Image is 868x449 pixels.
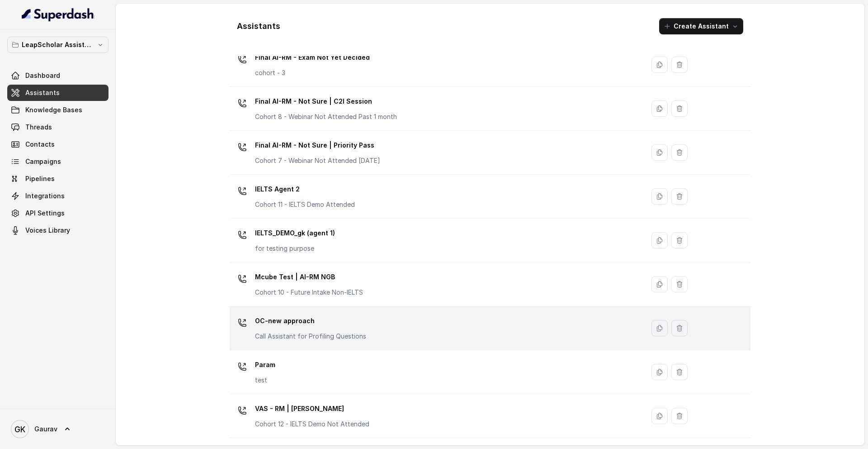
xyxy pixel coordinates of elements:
[255,94,397,109] p: Final AI-RM - Not Sure | C2I Session
[7,205,108,221] a: API Settings
[25,174,55,183] span: Pipelines
[7,102,108,118] a: Knowledge Bases
[7,85,108,101] a: Assistants
[34,425,57,434] span: Gaurav
[255,200,355,209] p: Cohort 11 - IELTS Demo Attended
[25,105,82,115] span: Knowledge Bases
[255,138,380,153] p: Final AI-RM - Not Sure | Priority Pass
[255,112,397,121] p: Cohort 8 - Webinar Not Attended Past 1 month
[25,191,65,201] span: Integrations
[7,37,108,53] button: LeapScholar Assistant
[255,156,380,165] p: Cohort 7 - Webinar Not Attended [DATE]
[7,171,108,187] a: Pipelines
[255,420,369,429] p: Cohort 12 - IELTS Demo Not Attended
[7,153,108,170] a: Campaigns
[659,18,743,34] button: Create Assistant
[255,401,369,416] p: VAS - RM | [PERSON_NAME]
[14,425,25,434] text: GK
[255,270,363,284] p: Mcube Test | AI-RM NGB
[255,244,335,253] p: for testing purpose
[25,88,60,97] span: Assistants
[22,39,94,50] p: LeapScholar Assistant
[255,332,366,341] p: Call Assistant for Profiling Questions
[255,182,355,196] p: IELTS Agent 2
[25,123,52,132] span: Threads
[255,50,370,65] p: Final AI-RM - Exam Not Yet Decided
[255,226,335,240] p: IELTS_DEMO_gk (agent 1)
[255,68,370,77] p: cohort - 3
[237,19,280,33] h1: Assistants
[255,376,275,385] p: test
[255,288,363,297] p: Cohort 10 - Future Intake Non-IELTS
[25,209,65,218] span: API Settings
[255,314,366,328] p: OC-new approach
[7,222,108,239] a: Voices Library
[7,119,108,135] a: Threads
[7,136,108,153] a: Contacts
[22,7,94,22] img: light.svg
[7,67,108,84] a: Dashboard
[25,71,60,80] span: Dashboard
[25,157,61,166] span: Campaigns
[255,358,275,372] p: Param
[7,188,108,204] a: Integrations
[25,140,55,149] span: Contacts
[25,226,70,235] span: Voices Library
[7,416,108,442] a: Gaurav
